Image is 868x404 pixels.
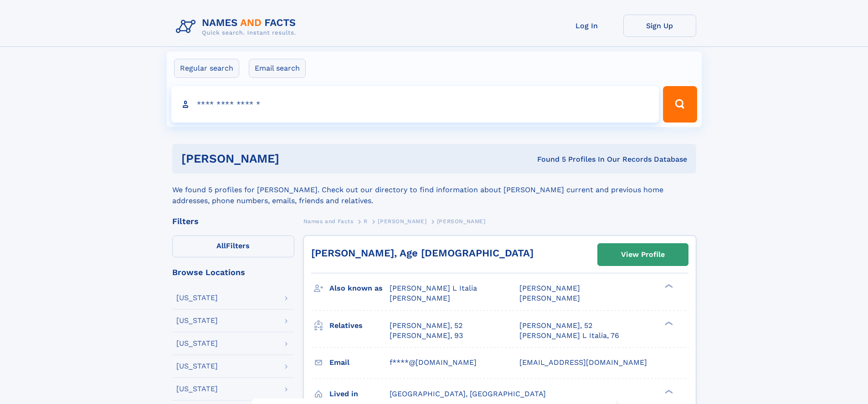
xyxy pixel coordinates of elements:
span: [EMAIL_ADDRESS][DOMAIN_NAME] [519,358,647,367]
label: Email search [249,59,306,78]
h3: Also known as [329,281,390,296]
span: All [216,241,226,250]
span: [PERSON_NAME] [519,284,580,292]
div: We found 5 profiles for [PERSON_NAME]. Check out our directory to find information about [PERSON_... [172,174,696,206]
span: [PERSON_NAME] L Italia [390,284,477,292]
div: ❯ [663,283,673,289]
div: [US_STATE] [176,317,218,324]
h3: Lived in [329,386,390,402]
a: [PERSON_NAME], Age [DEMOGRAPHIC_DATA] [311,247,534,259]
span: [GEOGRAPHIC_DATA], [GEOGRAPHIC_DATA] [390,389,546,398]
div: View Profile [621,244,665,265]
input: search input [171,86,659,123]
a: Log In [550,15,623,37]
div: [US_STATE] [176,363,218,370]
div: [US_STATE] [176,294,218,302]
span: R [364,218,368,225]
a: View Profile [598,244,688,266]
span: [PERSON_NAME] [378,218,426,225]
h3: Email [329,355,390,370]
a: Names and Facts [303,215,354,227]
a: Sign Up [623,15,696,37]
div: ❯ [663,320,673,326]
h3: Relatives [329,318,390,333]
a: [PERSON_NAME], 52 [519,321,592,331]
a: R [364,215,368,227]
a: [PERSON_NAME], 93 [390,331,463,341]
h1: [PERSON_NAME] [181,153,408,164]
div: ❯ [663,389,673,394]
a: [PERSON_NAME] [378,215,426,227]
a: [PERSON_NAME], 52 [390,321,462,331]
div: Browse Locations [172,268,294,276]
span: [PERSON_NAME] [390,294,450,302]
span: [PERSON_NAME] [437,218,486,225]
a: [PERSON_NAME] L Italia, 76 [519,331,619,341]
label: Filters [172,235,294,257]
div: [US_STATE] [176,340,218,347]
img: Logo Names and Facts [172,15,303,39]
div: [US_STATE] [176,385,218,393]
div: Filters [172,217,294,225]
button: Search Button [663,86,697,123]
div: Found 5 Profiles In Our Records Database [408,154,687,164]
span: [PERSON_NAME] [519,294,580,302]
label: Regular search [174,59,239,78]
